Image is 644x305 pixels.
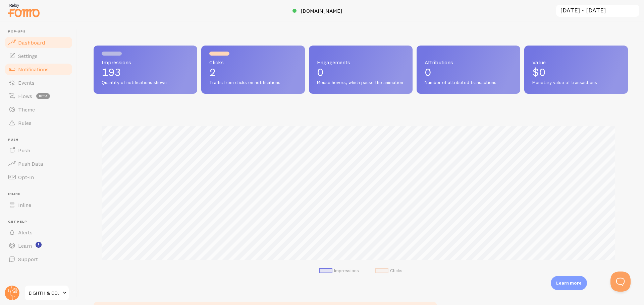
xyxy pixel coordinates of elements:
[4,252,73,266] a: Support
[102,60,189,65] span: Impressions
[18,39,45,46] span: Dashboard
[18,242,32,249] span: Learn
[18,229,33,236] span: Alerts
[4,76,73,89] a: Events
[556,280,582,286] p: Learn more
[4,157,73,170] a: Push Data
[532,80,620,86] span: Monetary value of transactions
[36,242,42,248] svg: <p>Watch New Feature Tutorials!</p>
[7,2,41,19] img: fomo-relay-logo-orange.svg
[317,60,405,65] span: Engagements
[317,80,405,86] span: Mouse hovers, which pause the animation
[102,67,189,78] p: 193
[209,67,297,78] p: 2
[18,174,34,180] span: Opt-In
[4,89,73,103] a: Flows beta
[18,256,38,262] span: Support
[8,29,73,34] span: Pop-ups
[532,66,546,79] span: $0
[102,80,189,86] span: Quantity of notifications shown
[4,226,73,239] a: Alerts
[610,272,631,292] iframe: Help Scout Beacon - Open
[18,66,49,73] span: Notifications
[209,80,297,86] span: Traffic from clicks on notifications
[18,53,38,59] span: Settings
[36,93,50,99] span: beta
[29,289,61,297] span: EIGHTH & CO.
[4,239,73,252] a: Learn
[4,63,73,76] a: Notifications
[375,268,402,274] li: Clicks
[18,202,31,208] span: Inline
[4,144,73,157] a: Push
[8,220,73,224] span: Get Help
[18,120,32,126] span: Rules
[24,285,69,301] a: EIGHTH & CO.
[4,49,73,63] a: Settings
[4,36,73,49] a: Dashboard
[319,268,359,274] li: Impressions
[551,276,587,290] div: Learn more
[209,60,297,65] span: Clicks
[425,60,512,65] span: Attributions
[18,106,35,113] span: Theme
[4,170,73,184] a: Opt-In
[8,138,73,142] span: Push
[8,192,73,196] span: Inline
[4,116,73,130] a: Rules
[18,93,32,99] span: Flows
[532,60,620,65] span: Value
[18,160,43,167] span: Push Data
[317,67,405,78] p: 0
[425,80,512,86] span: Number of attributed transactions
[18,147,30,154] span: Push
[4,198,73,212] a: Inline
[425,67,512,78] p: 0
[4,103,73,116] a: Theme
[18,79,35,86] span: Events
